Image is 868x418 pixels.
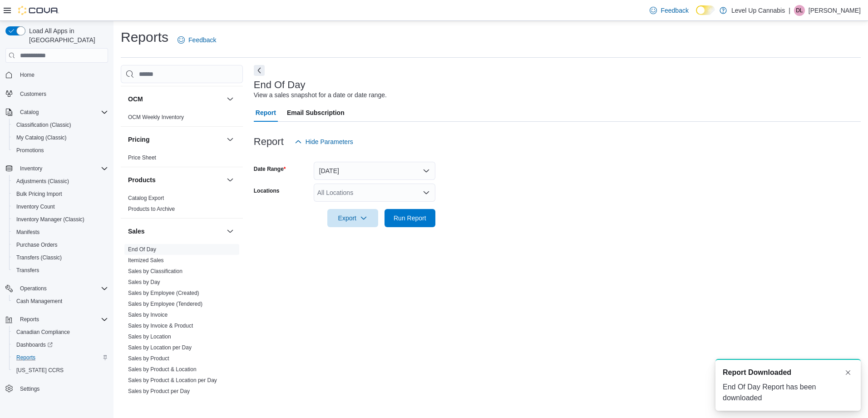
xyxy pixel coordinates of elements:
span: Settings [16,383,108,394]
a: Canadian Compliance [13,327,74,338]
span: Sales by Product per Day [128,388,190,395]
span: Dashboards [13,339,108,350]
button: Operations [16,283,50,294]
span: Sales by Invoice & Product [128,322,193,329]
a: Price Sheet [128,154,156,161]
span: Dashboards [16,341,53,348]
span: Load All Apps in [GEOGRAPHIC_DATA] [25,26,108,45]
a: Feedback [646,1,692,20]
span: Adjustments (Classic) [16,178,69,185]
button: Export [327,209,378,227]
span: Export [333,209,373,227]
a: Sales by Day [128,279,160,285]
span: Operations [20,285,47,292]
span: Sales by Location [128,333,171,340]
span: Transfers [13,265,108,276]
h3: End Of Day [254,80,306,90]
a: Classification (Classic) [13,119,75,130]
span: Cash Management [13,296,108,307]
label: Locations [254,187,280,194]
button: Pricing [225,134,236,145]
span: Sales by Product & Location [128,366,197,373]
input: Dark Mode [696,5,715,15]
a: Purchase Orders [13,239,61,250]
a: Manifests [13,227,43,238]
span: Sales by Invoice [128,311,168,318]
a: Home [16,70,38,80]
button: Next [254,65,265,76]
span: Inventory [16,163,108,174]
span: OCM Weekly Inventory [128,114,184,121]
span: Price Sheet [128,154,156,161]
span: Sales by Employee (Tendered) [128,300,202,308]
span: Cash Management [16,298,62,305]
span: Sales by Location per Day [128,344,192,351]
h1: Reports [121,28,168,46]
a: Adjustments (Classic) [13,176,73,187]
a: Sales by Product [128,355,169,362]
button: Purchase Orders [9,239,112,251]
div: View a sales snapshot for a date or date range. [254,90,387,100]
div: Products [121,193,243,218]
button: Customers [2,87,112,100]
a: Sales by Location [128,333,171,340]
a: Cash Management [13,296,66,307]
span: Sales by Product [128,355,169,362]
button: Reports [9,351,112,364]
span: Inventory Count [13,201,108,212]
button: Inventory Count [9,200,112,213]
button: Adjustments (Classic) [9,175,112,188]
span: Inventory Count [16,203,55,210]
span: Settings [20,385,39,393]
span: Transfers (Classic) [16,254,62,261]
a: Customers [16,89,50,100]
span: Email Subscription [287,104,345,122]
span: Feedback [188,35,216,45]
h3: Products [128,175,156,184]
span: Classification (Classic) [16,121,71,129]
button: Home [2,68,112,81]
span: Purchase Orders [16,241,58,249]
span: Reports [20,316,39,323]
span: Hide Parameters [306,137,353,146]
span: Operations [16,283,108,294]
button: Settings [2,382,112,395]
a: Sales by Classification [128,268,182,274]
span: Adjustments (Classic) [13,176,108,187]
span: Transfers (Classic) [13,252,108,263]
span: Products to Archive [128,205,175,213]
a: Sales by Invoice [128,312,168,318]
button: OCM [128,95,223,104]
a: Transfers (Classic) [13,252,65,263]
span: Reports [16,314,108,325]
button: Transfers [9,264,112,277]
a: Sales by Employee (Created) [128,290,199,296]
label: Date Range [254,165,286,173]
span: Sales by Employee (Created) [128,289,199,297]
a: [US_STATE] CCRS [13,365,67,376]
a: Sales by Product & Location [128,366,197,373]
button: Hide Parameters [291,133,357,151]
button: Products [128,175,223,184]
a: Sales by Product per Day [128,388,190,394]
span: Purchase Orders [13,239,108,250]
span: Catalog [16,107,108,118]
button: Classification (Classic) [9,119,112,131]
span: [US_STATE] CCRS [16,367,64,374]
span: My Catalog (Classic) [13,132,108,143]
h3: Sales [128,227,145,236]
span: Bulk Pricing Import [16,190,62,198]
span: Catalog [20,109,39,116]
button: Sales [225,226,236,237]
button: Cash Management [9,295,112,308]
button: Operations [2,282,112,295]
a: Sales by Employee (Tendered) [128,301,202,307]
button: [US_STATE] CCRS [9,364,112,377]
button: Sales [128,227,223,236]
span: Customers [16,88,108,99]
span: Promotions [13,145,108,156]
span: Customers [20,90,46,98]
span: Home [16,69,108,80]
a: Settings [16,383,43,394]
a: Promotions [13,145,48,156]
